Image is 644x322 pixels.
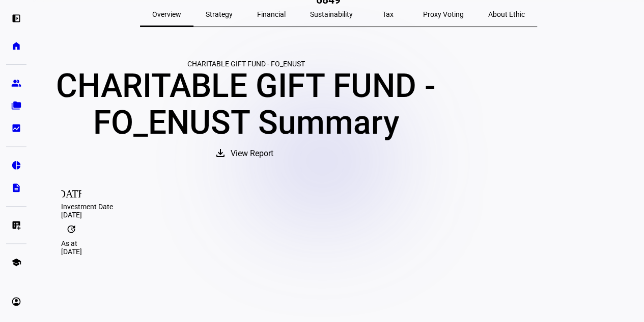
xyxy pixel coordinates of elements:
span: Proxy Voting [423,11,464,18]
eth-mat-symbol: left_panel_open [11,13,21,23]
eth-mat-symbol: pie_chart [11,160,21,170]
span: View Report [231,141,273,166]
span: Financial [257,11,286,18]
eth-mat-symbol: description [11,183,21,193]
span: Overview [152,11,181,18]
span: Sustainability [310,11,353,18]
a: bid_landscape [6,118,26,138]
div: Investment Date [61,203,615,211]
eth-mat-symbol: list_alt_add [11,220,21,230]
eth-mat-symbol: account_circle [11,296,21,307]
span: Strategy [206,11,233,18]
a: pie_chart [6,155,26,176]
eth-mat-symbol: home [11,41,21,51]
a: folder_copy [6,95,26,116]
div: CHARITABLE GIFT FUND - FO_ENUST Summary [45,68,447,141]
mat-icon: [DATE] [61,182,81,203]
mat-icon: update [61,219,81,239]
mat-icon: download [214,147,227,159]
eth-mat-symbol: group [11,78,21,88]
div: CHARITABLE GIFT FUND - FO_ENUST [45,60,447,68]
eth-mat-symbol: school [11,257,21,267]
a: home [6,36,26,56]
eth-mat-symbol: folder_copy [11,101,21,111]
div: [DATE] [61,211,615,219]
div: As at [61,239,615,247]
span: Tax [382,11,394,18]
button: View Report [204,141,288,166]
eth-mat-symbol: bid_landscape [11,123,21,133]
a: group [6,73,26,93]
span: About Ethic [488,11,525,18]
a: description [6,178,26,198]
div: [DATE] [61,247,615,256]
